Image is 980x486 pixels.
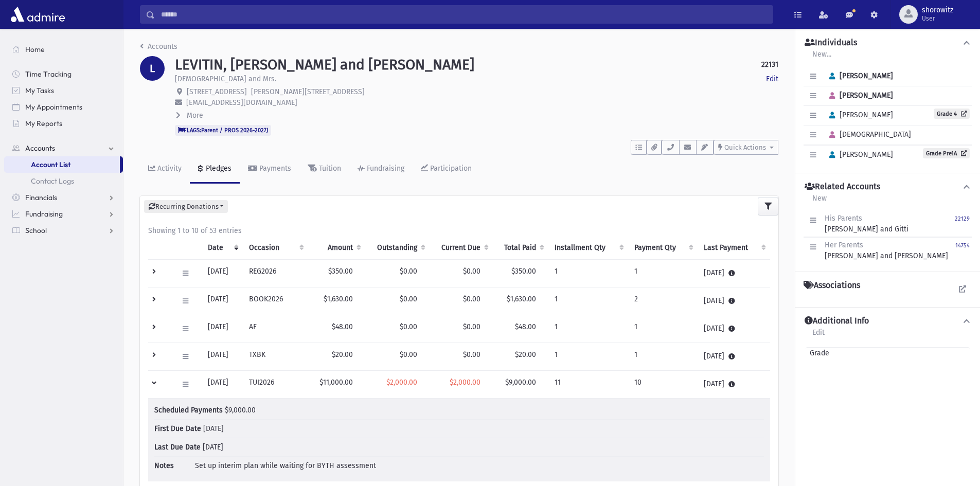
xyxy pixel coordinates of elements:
[148,225,770,236] div: Showing 1 to 10 of 53 entries
[365,236,430,260] th: Outstanding: activate to sort column ascending
[955,213,970,235] a: 22129
[698,287,770,315] td: [DATE]
[175,110,204,121] button: More
[144,200,228,213] button: Recurring Donations
[515,322,536,331] span: $48.00
[365,164,404,173] div: Fundraising
[507,295,536,303] span: $1,630.00
[812,327,825,345] a: Edit
[308,343,365,371] td: $20.00
[548,371,628,399] td: 11
[243,260,308,287] td: REG2026
[202,260,242,287] td: [DATE]
[825,213,908,235] div: [PERSON_NAME] and Gitti
[308,236,365,260] th: Amount: activate to sort column ascending
[243,287,308,315] td: BOOK2026
[308,260,365,287] td: $350.00
[628,315,698,343] td: 1
[240,155,299,184] a: Payments
[766,74,778,84] a: Edit
[202,343,242,371] td: [DATE]
[4,140,123,156] a: Accounts
[400,295,417,303] span: $0.00
[698,315,770,343] td: [DATE]
[202,287,242,315] td: [DATE]
[511,267,536,276] span: $350.00
[186,98,297,107] span: [EMAIL_ADDRESS][DOMAIN_NAME]
[955,215,970,222] small: 22129
[923,148,970,158] a: Grade Pre1A
[8,4,67,25] img: AdmirePro
[825,214,862,223] span: His Parents
[430,236,493,260] th: Current Due: activate to sort column ascending
[805,316,869,327] h4: Additional Info
[243,236,308,260] th: Occasion : activate to sort column ascending
[349,155,413,184] a: Fundraising
[4,173,123,189] a: Contact Logs
[825,91,893,100] span: [PERSON_NAME]
[175,74,276,84] p: [DEMOGRAPHIC_DATA] and Mrs.
[31,160,70,169] span: Account List
[698,260,770,287] td: [DATE]
[825,240,948,261] div: [PERSON_NAME] and [PERSON_NAME]
[812,192,827,211] a: New
[400,350,417,359] span: $0.00
[140,42,177,51] a: Accounts
[804,38,972,48] button: Individuals
[140,41,177,56] nav: breadcrumb
[804,182,972,192] button: Related Accounts
[25,143,55,153] span: Accounts
[955,240,970,261] a: 14754
[805,38,857,48] h4: Individuals
[413,155,480,184] a: Participation
[195,461,376,470] span: Set up interim plan while waiting for BYTH assessment
[154,405,223,416] span: Scheduled Payments
[628,371,698,399] td: 10
[4,189,123,206] a: Financials
[308,315,365,343] td: $48.00
[922,14,953,23] span: User
[428,164,472,173] div: Participation
[493,236,548,260] th: Total Paid: activate to sort column ascending
[204,164,231,173] div: Pledges
[175,125,271,135] span: FLAGS:Parent / PROS 2026-2027J
[308,287,365,315] td: $1,630.00
[155,5,773,24] input: Search
[804,316,972,327] button: Additional Info
[955,242,970,249] small: 14754
[548,287,628,315] td: 1
[308,371,365,399] td: $11,000.00
[761,59,778,70] strong: 22131
[386,378,417,387] span: $2,000.00
[4,82,123,99] a: My Tasks
[825,150,893,159] span: [PERSON_NAME]
[548,236,628,260] th: Installment Qty: activate to sort column ascending
[243,371,308,399] td: TUI2026
[299,155,349,184] a: Tuition
[463,322,480,331] span: $0.00
[202,371,242,399] td: [DATE]
[825,111,893,119] span: [PERSON_NAME]
[628,343,698,371] td: 1
[698,371,770,399] td: [DATE]
[934,109,970,119] a: Grade 4
[25,209,63,219] span: Fundraising
[25,193,57,202] span: Financials
[187,87,247,96] span: [STREET_ADDRESS]
[825,130,911,139] span: [DEMOGRAPHIC_DATA]
[175,56,474,74] h1: LEVITIN, [PERSON_NAME] and [PERSON_NAME]
[4,41,123,58] a: Home
[548,343,628,371] td: 1
[243,343,308,371] td: TXBK
[203,424,224,433] span: [DATE]
[4,66,123,82] a: Time Tracking
[463,267,480,276] span: $0.00
[154,423,201,434] span: First Due Date
[140,56,165,81] div: L
[812,48,832,67] a: New...
[628,287,698,315] td: 2
[25,45,45,54] span: Home
[251,87,365,96] span: [PERSON_NAME][STREET_ADDRESS]
[463,350,480,359] span: $0.00
[922,6,953,14] span: shorowitz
